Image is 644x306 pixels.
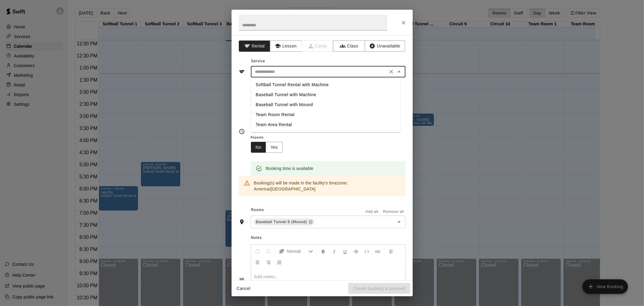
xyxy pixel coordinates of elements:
button: Redo [263,246,274,257]
button: Yes [266,142,283,153]
span: Camps can only be created in the Services page [302,41,334,52]
button: Close [398,17,409,28]
button: Clear [387,67,396,76]
button: Center Align [252,257,263,268]
button: Format Underline [340,246,350,257]
button: Undo [252,246,263,257]
button: Justify Align [274,257,284,268]
button: Format Bold [318,246,328,257]
button: Formatting Options [276,246,316,257]
li: Baseball Tunnel with Machine [251,90,400,100]
div: Booking(s) will be made in the facility's timezone: America/[GEOGRAPHIC_DATA] [254,177,401,194]
span: Notes [251,233,405,243]
span: Baseball Tunnel 8 (Mound) [254,219,309,225]
button: Insert Link [373,246,383,257]
li: Team Room Rental [251,110,400,120]
button: Add all [362,207,382,216]
button: Insert Code [362,246,372,257]
li: Softball Tunnel Rental with Machine [251,80,400,90]
svg: Rooms [239,219,245,225]
span: Repeats [251,134,288,142]
button: Right Align [263,257,274,268]
button: Rental [239,41,271,52]
li: Baseball Tunnel with Mound [251,100,400,110]
button: Open [395,218,403,226]
button: Class [333,41,365,52]
button: Left Align [386,246,396,257]
svg: Timing [239,129,245,135]
span: Rooms [251,208,264,212]
button: No [251,142,266,153]
button: Format Strikethrough [351,246,361,257]
button: Cancel [234,283,253,294]
button: Format Italics [329,246,339,257]
button: Lesson [270,41,302,52]
div: Booking time is available [266,163,314,174]
button: Close [395,67,403,76]
button: Unavailable [365,41,405,52]
span: Normal [287,248,308,254]
button: Remove all [382,207,405,216]
svg: Notes [239,277,245,283]
div: outlined button group [251,142,283,153]
span: Service [251,59,265,63]
li: Team Area Rental [251,120,400,130]
svg: Service [239,69,245,75]
div: Baseball Tunnel 8 (Mound) [254,218,314,226]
